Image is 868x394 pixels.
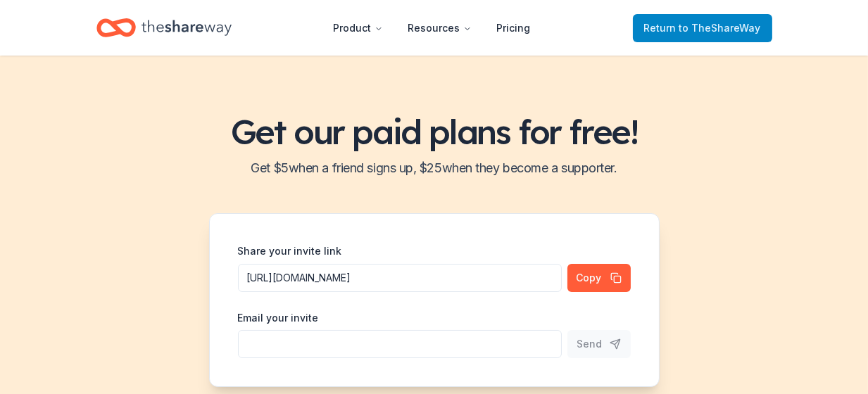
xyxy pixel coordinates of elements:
[238,244,342,258] label: Share your invite link
[644,20,761,37] span: Return
[238,311,319,325] label: Email your invite
[397,14,483,42] button: Resources
[567,264,631,292] button: Copy
[17,112,851,151] h1: Get our paid plans for free!
[322,11,542,44] nav: Main
[679,22,761,34] span: to TheShareWay
[96,11,232,44] a: Home
[486,14,542,42] a: Pricing
[322,14,394,42] button: Product
[633,14,772,42] a: Returnto TheShareWay
[17,157,851,179] h2: Get $ 5 when a friend signs up, $ 25 when they become a supporter.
